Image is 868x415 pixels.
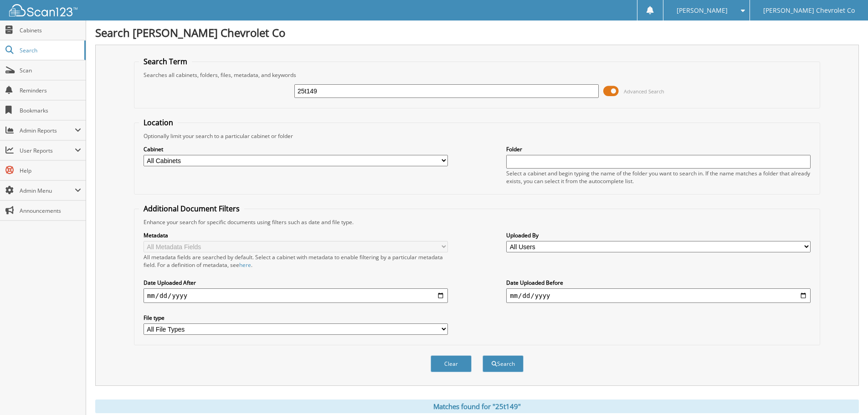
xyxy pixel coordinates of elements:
[20,67,81,74] span: Scan
[506,231,811,239] label: Uploaded By
[139,218,815,226] div: Enhance your search for specific documents using filters such as date and file type.
[9,4,77,16] img: scan123-logo-white.svg
[95,25,859,40] h1: Search [PERSON_NAME] Chevrolet Co
[239,261,251,269] a: here
[506,145,811,153] label: Folder
[20,147,75,154] span: User Reports
[20,46,80,54] span: Search
[20,167,81,174] span: Help
[144,253,448,269] div: All metadata fields are searched by default. Select a cabinet with metadata to enable filtering b...
[506,279,811,287] label: Date Uploaded Before
[139,132,815,140] div: Optionally limit your search to a particular cabinet or folder
[763,8,855,13] span: [PERSON_NAME] Chevrolet Co
[506,169,811,185] div: Select a cabinet and begin typing the name of the folder you want to search in. If the name match...
[139,118,178,128] legend: Location
[139,204,244,214] legend: Additional Document Filters
[20,26,81,34] span: Cabinets
[144,288,448,303] input: start
[144,314,448,322] label: File type
[20,207,81,215] span: Announcements
[139,56,192,67] legend: Search Term
[677,8,728,13] span: [PERSON_NAME]
[20,127,75,134] span: Admin Reports
[624,88,664,95] span: Advanced Search
[20,107,81,114] span: Bookmarks
[20,187,75,195] span: Admin Menu
[144,279,448,287] label: Date Uploaded After
[95,400,859,413] div: Matches found for "25t149"
[139,71,815,79] div: Searches all cabinets, folders, files, metadata, and keywords
[20,87,81,94] span: Reminders
[431,355,472,372] button: Clear
[144,145,448,153] label: Cabinet
[483,355,524,372] button: Search
[506,288,811,303] input: end
[144,231,448,239] label: Metadata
